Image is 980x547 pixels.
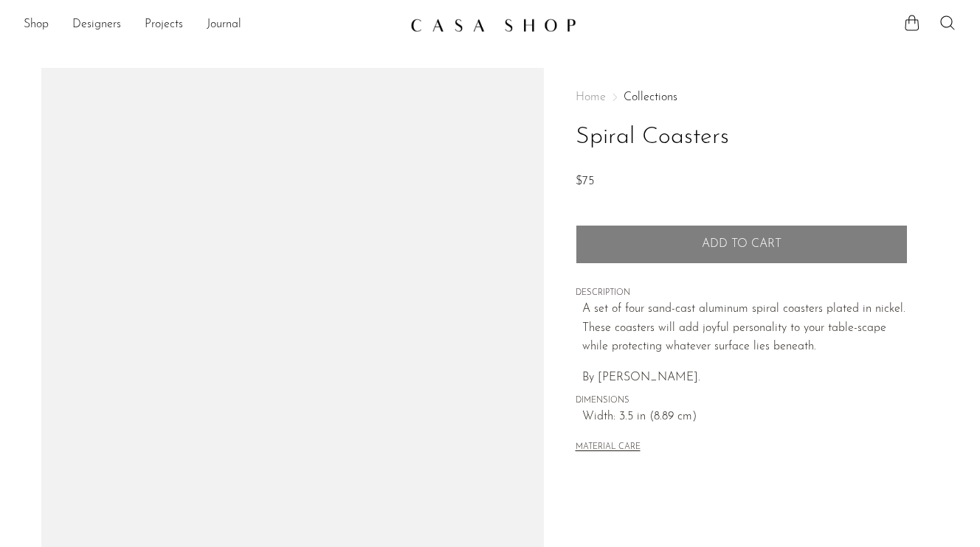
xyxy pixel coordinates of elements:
[24,15,49,35] a: Shop
[576,175,594,187] span: $75
[582,303,905,352] span: A set of four sand-cast aluminum spiral coasters plated in nickel. These coasters will add joyful...
[24,13,398,38] nav: Desktop navigation
[576,287,908,300] span: DESCRIPTION
[576,91,908,103] nav: Breadcrumbs
[576,119,908,156] h1: Spiral Coasters
[145,15,183,35] a: Projects
[72,15,121,35] a: Designers
[576,394,908,408] span: DIMENSIONS
[207,15,241,35] a: Journal
[582,408,908,427] span: Width: 3.5 in (8.89 cm)
[702,237,781,251] span: Add to cart
[576,442,641,453] button: MATERIAL CARE
[582,372,700,383] span: By [PERSON_NAME].
[624,91,677,103] a: Collections
[576,225,908,263] button: Add to cart
[576,91,606,103] span: Home
[24,13,398,38] ul: NEW HEADER MENU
